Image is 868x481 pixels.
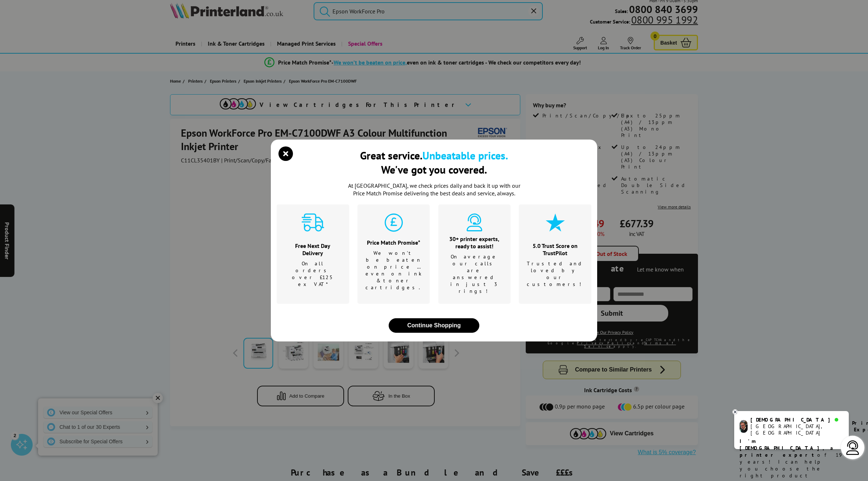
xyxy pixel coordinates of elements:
div: 5.0 Trust Score on TrustPilot [527,242,584,257]
div: Price Match Promise* [365,239,422,246]
div: 30+ printer experts, ready to assist! [447,235,502,250]
b: I'm [DEMOGRAPHIC_DATA], a printer expert [740,438,835,458]
div: [GEOGRAPHIC_DATA], [GEOGRAPHIC_DATA] [751,423,843,436]
img: user-headset-light.svg [846,440,860,455]
p: of 19 years! I can help you choose the right product [740,438,843,479]
div: Free Next Day Delivery [286,242,340,257]
div: Great service. We've got you covered. [360,148,508,177]
p: We won't be beaten on price …even on ink & toner cartridges. [365,250,422,291]
p: At [GEOGRAPHIC_DATA], we check prices daily and back it up with our Price Match Promise deliverin... [343,182,525,197]
b: Unbeatable prices. [422,148,508,162]
img: chris-livechat.png [740,420,748,433]
p: Trusted and loved by our customers! [527,260,584,288]
p: On all orders over £125 ex VAT* [286,260,340,288]
div: [DEMOGRAPHIC_DATA] [751,416,843,423]
button: close modal [280,148,291,159]
p: On average our calls are answered in just 3 rings! [447,253,502,295]
button: close modal [389,318,479,333]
